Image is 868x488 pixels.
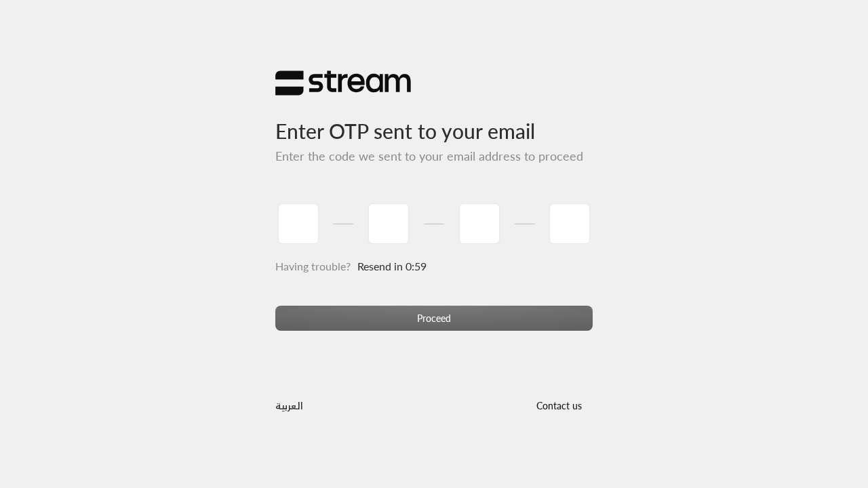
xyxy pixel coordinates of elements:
[275,96,593,143] h3: Enter OTP sent to your email
[275,149,593,164] h5: Enter the code we sent to your email address to proceed
[275,70,411,96] img: Stream Logo
[275,260,351,272] span: Having trouble?
[525,392,593,418] button: Contact us
[357,260,427,272] span: Resend in 0:59
[275,392,303,418] a: العربية
[525,400,593,411] a: Contact us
